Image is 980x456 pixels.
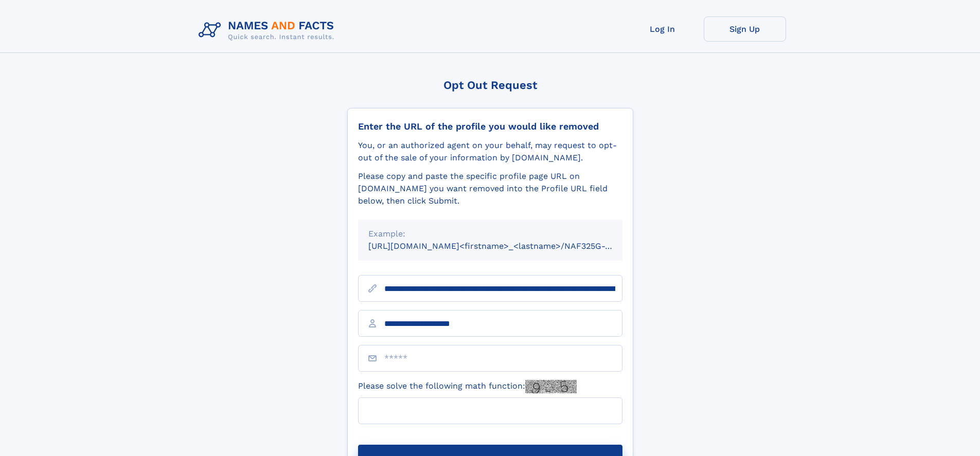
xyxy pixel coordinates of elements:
[358,170,622,207] div: Please copy and paste the specific profile page URL on [DOMAIN_NAME] you want removed into the Pr...
[368,241,642,251] small: [URL][DOMAIN_NAME]<firstname>_<lastname>/NAF325G-xxxxxxxx
[194,16,343,44] img: Logo Names and Facts
[704,16,786,42] a: Sign Up
[358,139,622,164] div: You, or an authorized agent on your behalf, may request to opt-out of the sale of your informatio...
[368,228,612,240] div: Example:
[358,380,577,393] label: Please solve the following math function:
[621,16,704,42] a: Log In
[358,121,622,132] div: Enter the URL of the profile you would like removed
[347,79,633,92] div: Opt Out Request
